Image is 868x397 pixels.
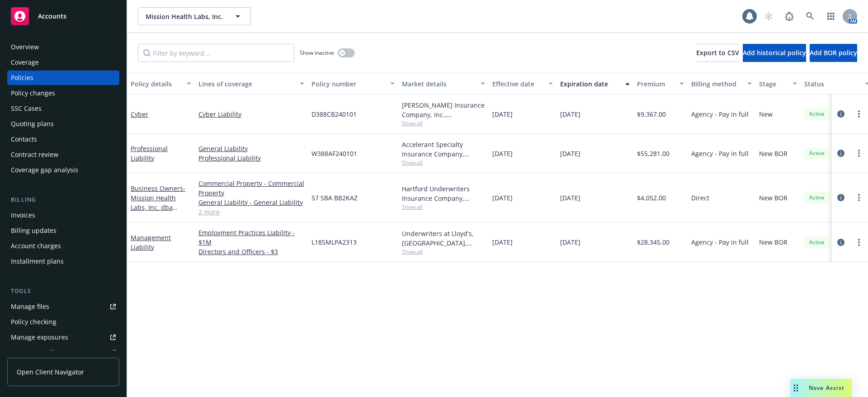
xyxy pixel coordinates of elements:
button: Stage [755,73,801,95]
a: Cyber Liability [198,109,304,119]
span: Active [808,238,826,246]
span: 57 SBA BB2KAZ [311,193,358,203]
div: Overview [11,40,39,54]
a: more [854,192,864,203]
a: more [854,109,864,119]
div: Hartford Underwriters Insurance Company, Hartford Insurance Group [402,184,485,203]
div: Manage exposures [11,330,68,345]
span: Show all [402,119,485,127]
div: Lines of coverage [198,79,294,89]
a: Management Liability [131,233,171,251]
a: 2 more [198,207,304,217]
div: Invoices [11,208,35,222]
button: Premium [633,73,688,95]
span: Show all [402,203,485,211]
button: Export to CSV [696,44,739,62]
div: Policies [11,71,33,85]
a: Manage files [7,299,119,314]
div: Drag to move [790,379,802,397]
a: circleInformation [835,148,846,159]
span: New BOR [759,149,788,158]
a: Cyber [131,110,148,118]
span: [DATE] [492,149,513,158]
a: Employment Practices Liability - $1M [198,228,304,247]
a: circleInformation [835,192,846,203]
button: Expiration date [557,73,633,95]
span: [DATE] [492,109,513,119]
span: Accounts [38,13,66,20]
button: Effective date [489,73,557,95]
span: Agency - Pay in full [691,149,749,158]
span: [DATE] [492,193,513,203]
div: Accelerant Specialty Insurance Company, Accelerant, RT Specialty Insurance Services, LLC (RSG Spe... [402,140,485,159]
div: Premium [637,79,674,89]
div: Billing updates [11,223,57,238]
div: Tools [7,287,119,296]
div: Effective date [492,79,543,89]
span: [DATE] [560,237,580,247]
span: D388CB240101 [311,109,357,119]
a: Commercial Property - Commercial Property [198,179,304,198]
span: New BOR [759,237,788,247]
span: $28,345.00 [637,237,670,247]
input: Filter by keyword... [138,44,294,62]
div: Market details [402,79,475,89]
a: Accounts [7,4,119,29]
a: General Liability - General Liability [198,198,304,207]
a: Policies [7,71,119,85]
span: $55,281.00 [637,149,670,158]
a: Contacts [7,132,119,147]
span: [DATE] [560,109,580,119]
span: Show all [402,248,485,255]
span: Agency - Pay in full [691,109,749,119]
a: Installment plans [7,254,119,269]
div: Coverage [11,55,39,70]
a: circleInformation [835,237,846,248]
span: [DATE] [560,193,580,203]
span: [DATE] [492,237,513,247]
div: Manage certificates [11,345,70,360]
a: circleInformation [835,109,846,119]
a: Coverage gap analysis [7,163,119,177]
span: Active [808,149,826,157]
button: Market details [398,73,489,95]
a: Coverage [7,55,119,70]
span: Add BOR policy [810,48,857,57]
span: Direct [691,193,709,203]
div: Quoting plans [11,117,54,131]
div: Policy changes [11,86,55,100]
div: Policy details [131,79,181,89]
a: Billing updates [7,223,119,238]
a: SSC Cases [7,101,119,116]
a: Professional Liability [131,144,168,162]
span: Active [808,110,826,118]
a: General Liability [198,144,304,153]
div: Expiration date [560,79,620,89]
span: New [759,109,773,119]
span: Active [808,194,826,202]
a: Manage certificates [7,345,119,360]
div: Contract review [11,147,58,162]
span: Mission Health Labs, Inc. [146,12,224,21]
div: Policy number [311,79,385,89]
span: Open Client Navigator [17,367,84,377]
div: Billing method [691,79,742,89]
div: Stage [759,79,787,89]
button: Billing method [688,73,755,95]
div: Contacts [11,132,37,147]
a: Directors and Officers - $3 [198,247,304,256]
a: Professional Liability [198,153,304,163]
div: Policy checking [11,315,57,329]
a: Search [801,7,819,25]
button: Mission Health Labs, Inc. [138,7,251,25]
a: more [854,237,864,248]
span: Nova Assist [809,384,844,392]
div: Coverage gap analysis [11,163,78,177]
span: Show inactive [300,49,334,57]
a: Overview [7,40,119,54]
div: Underwriters at Lloyd's, [GEOGRAPHIC_DATA], [PERSON_NAME] of London, CRC Group [402,229,485,248]
div: Installment plans [11,254,64,269]
a: Manage exposures [7,330,119,345]
a: Policy changes [7,86,119,100]
span: Add historical policy [743,48,806,57]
